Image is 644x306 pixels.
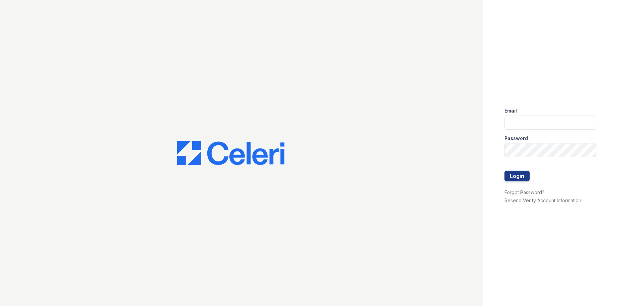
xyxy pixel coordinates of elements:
[504,135,528,142] label: Password
[504,189,544,195] a: Forgot Password?
[504,198,581,203] a: Resend Verify Account Information
[177,141,284,165] img: CE_Logo_Blue-a8612792a0a2168367f1c8372b55b34899dd931a85d93a1a3d3e32e68fde9ad4.png
[504,171,530,181] button: Login
[504,107,517,114] label: Email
